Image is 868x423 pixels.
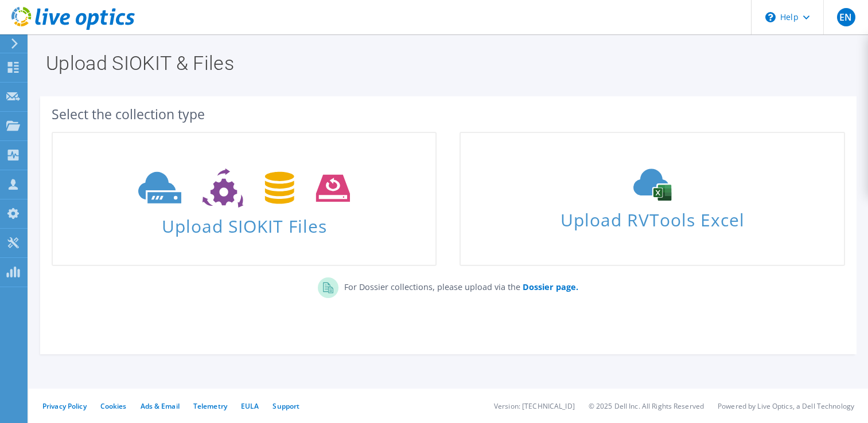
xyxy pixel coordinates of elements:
[141,401,180,411] a: Ads & Email
[461,205,843,229] span: Upload RVTools Excel
[193,401,227,411] a: Telemetry
[589,401,704,411] li: © 2025 Dell Inc. All Rights Reserved
[100,401,127,411] a: Cookies
[273,401,299,411] a: Support
[42,401,87,411] a: Privacy Policy
[837,8,855,26] span: EN
[718,401,854,411] li: Powered by Live Optics, a Dell Technology
[52,108,845,120] div: Select the collection type
[523,281,578,292] b: Dossier page.
[520,281,578,292] a: Dossier page.
[494,401,575,411] li: Version: [TECHNICAL_ID]
[241,401,259,411] a: EULA
[46,53,845,73] h1: Upload SIOKIT & Files
[53,210,435,235] span: Upload SIOKIT Files
[338,277,578,293] p: For Dossier collections, please upload via the
[765,12,776,22] svg: \n
[460,132,844,266] a: Upload RVTools Excel
[52,132,437,266] a: Upload SIOKIT Files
